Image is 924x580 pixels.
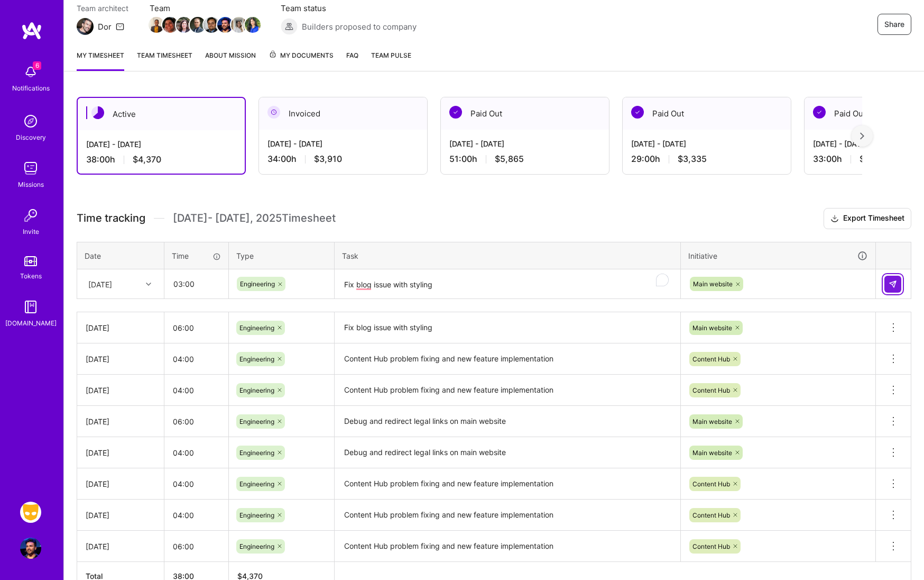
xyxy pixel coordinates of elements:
[116,22,124,31] i: icon Mail
[77,212,145,225] span: Time tracking
[269,50,334,71] a: My Documents
[218,16,232,34] a: Team Member Avatar
[631,106,644,119] img: Paid Out
[164,439,228,467] input: HH:MM
[813,106,826,119] img: Paid Out
[692,418,732,425] span: Main website
[20,158,41,179] img: teamwork
[163,16,177,34] a: Team Member Avatar
[86,478,155,490] div: [DATE]
[20,296,41,318] img: guide book
[860,132,864,140] img: right
[77,242,164,269] th: Date
[78,98,245,130] div: Active
[177,16,191,34] a: Team Member Avatar
[86,139,236,150] div: [DATE] - [DATE]
[172,250,221,261] div: Time
[164,407,228,436] input: HH:MM
[217,17,233,33] img: Team Member Avatar
[86,541,155,552] div: [DATE]
[239,324,274,332] span: Engineering
[246,16,260,34] a: Team Member Avatar
[449,106,462,119] img: Paid Out
[229,242,335,269] th: Type
[12,83,50,94] div: Notifications
[231,17,247,33] img: Team Member Avatar
[692,480,730,488] span: Content Hub
[88,278,112,289] div: [DATE]
[86,385,155,396] div: [DATE]
[239,511,274,519] span: Engineering
[86,447,155,458] div: [DATE]
[232,16,246,34] a: Team Member Avatar
[20,205,41,226] img: Invite
[824,208,911,229] button: Export Timesheet
[176,17,192,33] img: Team Member Avatar
[336,469,679,499] textarea: Content Hub problem fixing and new feature implementation
[146,282,151,287] i: icon Chevron
[269,50,334,61] span: My Documents
[86,354,155,365] div: [DATE]
[688,250,868,262] div: Initiative
[173,212,336,225] span: [DATE] - [DATE] , 2025 Timesheet
[77,50,124,71] a: My timesheet
[164,532,228,560] input: HH:MM
[137,50,192,71] a: Team timesheet
[631,153,782,165] div: 29:00 h
[86,510,155,521] div: [DATE]
[240,280,275,288] span: Engineering
[164,470,228,498] input: HH:MM
[267,153,419,165] div: 34:00 h
[267,138,419,149] div: [DATE] - [DATE]
[164,345,228,373] input: HH:MM
[449,153,600,165] div: 51:00 h
[23,226,39,237] div: Invite
[77,3,128,14] span: Team architect
[259,97,427,130] div: Invoiced
[205,16,218,34] a: Team Member Avatar
[692,449,732,457] span: Main website
[164,376,228,404] input: HH:MM
[884,276,902,293] div: null
[20,270,42,282] div: Tokens
[631,138,782,149] div: [DATE] - [DATE]
[830,213,839,224] i: icon Download
[693,280,733,288] span: Main website
[164,501,228,529] input: HH:MM
[24,256,37,266] img: tokens
[204,17,219,33] img: Team Member Avatar
[91,106,104,119] img: Active
[133,154,161,165] span: $4,370
[267,106,280,119] img: Invoiced
[336,407,679,436] textarea: Debug and redirect legal links on main website
[239,480,274,488] span: Engineering
[191,16,205,34] a: Team Member Avatar
[239,449,274,457] span: Engineering
[441,97,609,130] div: Paid Out
[20,61,41,83] img: bell
[162,17,178,33] img: Team Member Avatar
[336,376,679,405] textarea: Content Hub problem fixing and new feature implementation
[20,111,41,132] img: discovery
[335,242,681,269] th: Task
[17,538,44,559] a: User Avatar
[86,154,236,165] div: 38:00 h
[21,21,42,40] img: logo
[149,17,164,33] img: Team Member Avatar
[692,386,730,394] span: Content Hub
[239,386,274,394] span: Engineering
[692,355,730,363] span: Content Hub
[860,153,888,165] span: $3,795
[165,270,228,298] input: HH:MM
[77,18,94,35] img: Team Architect
[692,542,730,550] span: Content Hub
[889,280,897,288] img: Submit
[336,313,679,342] textarea: Fix blog issue with styling
[884,19,904,30] span: Share
[336,345,679,374] textarea: Content Hub problem fixing and new feature implementation
[17,502,44,523] a: Grindr: Data + FE + CyberSecurity + QA
[281,3,417,14] span: Team status
[449,138,600,149] div: [DATE] - [DATE]
[5,318,57,329] div: [DOMAIN_NAME]
[336,270,679,298] textarea: To enrich screen reader interactions, please activate Accessibility in Grammarly extension settings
